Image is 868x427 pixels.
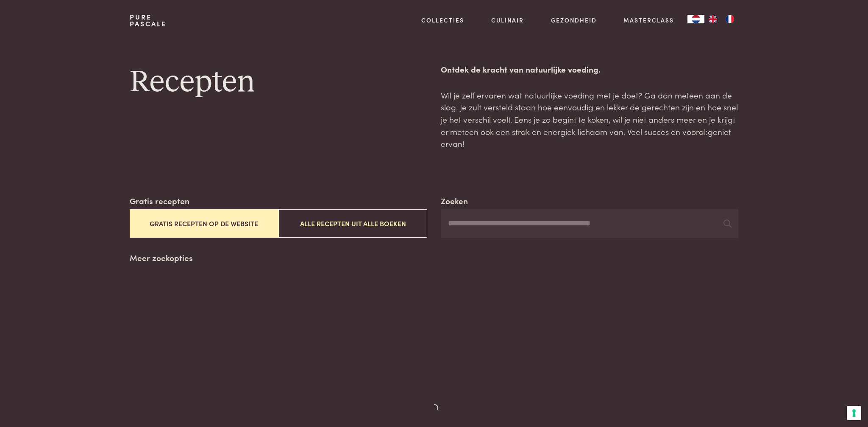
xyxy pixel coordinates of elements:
[491,16,524,25] a: Culinair
[721,15,738,23] a: FR
[130,63,427,101] h1: Recepten
[551,16,597,25] a: Gezondheid
[441,63,601,75] strong: Ontdek de kracht van natuurlijke voeding.
[441,195,468,207] label: Zoeken
[278,209,427,238] button: Alle recepten uit alle boeken
[130,209,278,238] button: Gratis recepten op de website
[687,15,704,23] div: Language
[130,195,189,207] label: Gratis recepten
[687,15,738,23] aside: Language selected: Nederlands
[421,16,464,25] a: Collecties
[441,89,738,150] p: Wil je zelf ervaren wat natuurlijke voeding met je doet? Ga dan meteen aan de slag. Je zult verst...
[847,406,861,420] button: Uw voorkeuren voor toestemming voor trackingtechnologieën
[623,16,674,25] a: Masterclass
[687,15,704,23] a: NL
[704,15,738,23] ul: Language list
[130,14,167,27] a: PurePascale
[704,15,721,23] a: EN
